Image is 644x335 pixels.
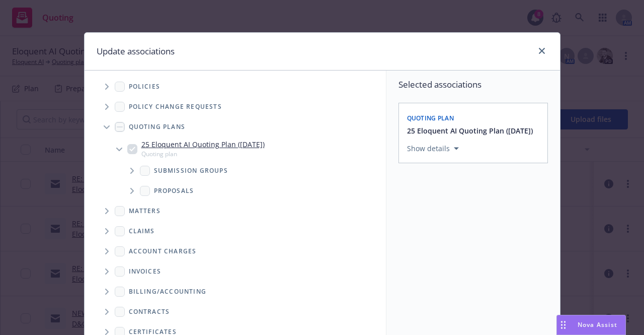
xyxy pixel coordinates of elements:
span: Nova Assist [578,320,617,329]
span: Policies [129,84,160,90]
a: close [536,45,548,57]
span: Contracts [129,309,170,315]
span: Quoting plan [407,114,454,122]
button: Nova Assist [556,315,626,335]
span: Quoting plans [129,124,186,130]
span: Policy change requests [129,104,222,110]
button: 25 Eloquent AI Quoting Plan ([DATE]) [407,125,533,136]
button: Show details [403,143,463,155]
div: Drag to move [557,315,570,334]
span: Selected associations [398,79,548,91]
span: Claims [129,228,155,234]
span: Submission groups [154,168,228,174]
span: Account charges [129,248,197,254]
span: Billing/Accounting [129,289,207,295]
span: Invoices [129,269,162,275]
h1: Update associations [97,45,175,58]
span: Certificates [129,329,177,335]
div: Tree Example [85,77,386,281]
span: Proposals [154,188,194,194]
span: Matters [129,208,160,214]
